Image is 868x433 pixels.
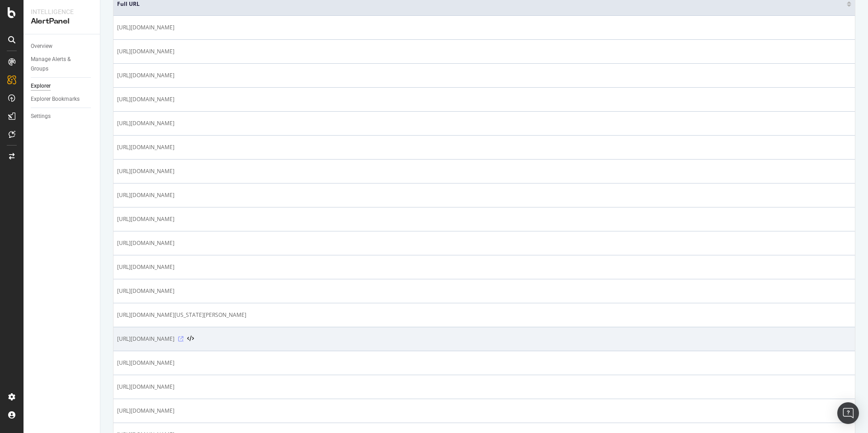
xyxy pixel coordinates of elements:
span: [URL][DOMAIN_NAME] [117,287,175,296]
span: [URL][DOMAIN_NAME] [117,191,175,200]
span: [URL][DOMAIN_NAME] [117,382,175,391]
div: Manage Alerts & Groups [31,55,85,74]
span: [URL][DOMAIN_NAME] [117,239,175,248]
span: [URL][DOMAIN_NAME] [117,215,175,224]
div: AlertPanel [31,16,93,27]
span: [URL][DOMAIN_NAME] [117,95,175,104]
a: Explorer [31,81,94,91]
span: [URL][DOMAIN_NAME] [117,334,175,344]
a: Explorer Bookmarks [31,94,94,104]
a: Manage Alerts & Groups [31,55,94,74]
div: Explorer Bookmarks [31,94,80,104]
div: Open Intercom Messenger [837,402,859,424]
span: [URL][DOMAIN_NAME] [117,23,175,32]
div: Intelligence [31,7,93,16]
span: [URL][DOMAIN_NAME] [117,119,175,128]
span: [URL][DOMAIN_NAME] [117,71,175,80]
a: Overview [31,42,94,51]
span: [URL][DOMAIN_NAME] [117,263,175,272]
span: [URL][DOMAIN_NAME] [117,358,175,367]
span: [URL][DOMAIN_NAME] [117,406,175,415]
a: Settings [31,112,94,121]
div: Explorer [31,81,51,91]
span: [URL][DOMAIN_NAME] [117,47,175,56]
div: Settings [31,112,51,121]
span: [URL][DOMAIN_NAME] [117,143,175,152]
div: Overview [31,42,52,51]
button: View HTML Source [187,336,194,342]
a: Visit Online Page [178,336,184,342]
span: [URL][DOMAIN_NAME][US_STATE][PERSON_NAME] [117,311,246,320]
span: [URL][DOMAIN_NAME] [117,167,175,176]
